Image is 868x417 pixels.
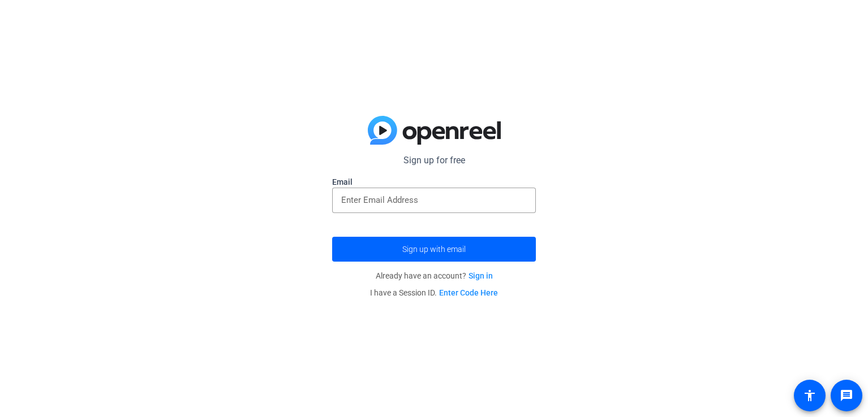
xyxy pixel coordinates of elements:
img: blue-gradient.svg [368,116,501,145]
p: Sign up for free [332,154,536,167]
mat-icon: message [840,389,853,402]
label: Email [332,176,536,188]
input: Enter Email Address [341,193,527,207]
mat-icon: accessibility [803,389,817,402]
button: Sign up with email [332,237,536,262]
a: Sign in [469,271,493,280]
a: Enter Code Here [439,288,498,297]
span: I have a Session ID. [370,288,498,297]
span: Already have an account? [376,271,493,280]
